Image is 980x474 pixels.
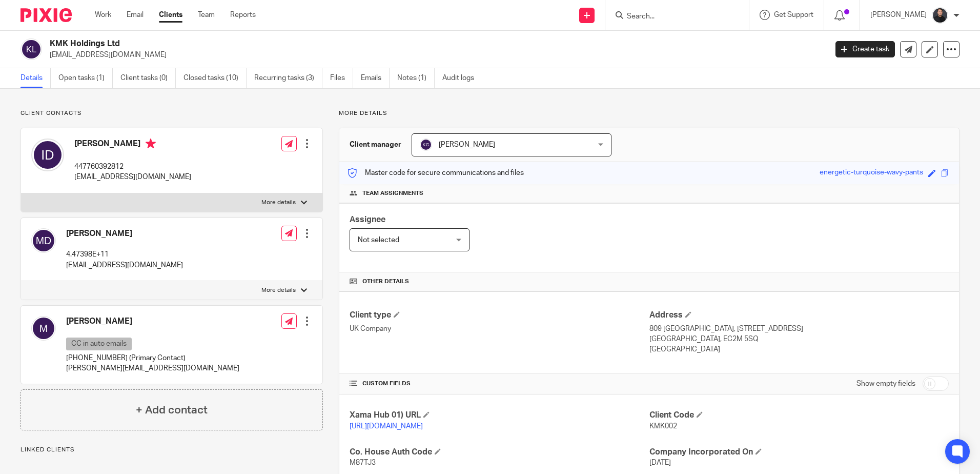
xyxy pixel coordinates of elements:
[350,140,401,150] h3: Client manager
[74,139,191,151] h4: [PERSON_NAME]
[66,338,132,350] p: CC in auto emails
[66,316,239,327] h4: [PERSON_NAME]
[74,172,191,182] p: [EMAIL_ADDRESS][DOMAIN_NAME]
[626,12,718,22] input: Search
[230,10,256,20] a: Reports
[21,8,72,22] img: Pixie
[66,249,183,260] p: 4.47398E+11
[261,286,296,294] p: More details
[183,68,247,88] a: Closed tasks (10)
[330,68,353,88] a: Files
[66,353,239,363] p: [PHONE_NUMBER] (Primary Contact)
[50,50,820,60] p: [EMAIL_ADDRESS][DOMAIN_NAME]
[649,459,671,466] span: [DATE]
[146,139,156,149] i: Primary
[50,38,666,49] h2: KMK Holdings Ltd
[350,447,649,458] h4: Co. House Auth Code
[835,41,895,57] a: Create task
[31,316,56,341] img: svg%3E
[420,139,432,151] img: svg%3E
[136,402,208,418] h4: + Add contact
[350,324,649,334] p: UK Company
[649,334,949,344] p: [GEOGRAPHIC_DATA], EC2M 5SQ
[361,68,390,88] a: Emails
[120,68,176,88] a: Client tasks (0)
[95,10,111,20] a: Work
[649,447,949,458] h4: Company Incorporated On
[21,446,323,454] p: Linked clients
[198,10,215,20] a: Team
[58,68,113,88] a: Open tasks (1)
[159,10,182,20] a: Clients
[350,423,423,430] a: [URL][DOMAIN_NAME]
[66,260,183,270] p: [EMAIL_ADDRESS][DOMAIN_NAME]
[439,141,495,148] span: [PERSON_NAME]
[649,344,949,354] p: [GEOGRAPHIC_DATA]
[649,310,949,321] h4: Address
[350,410,649,421] h4: Xama Hub 01) URL
[350,310,649,321] h4: Client type
[649,410,949,421] h4: Client Code
[66,228,183,239] h4: [PERSON_NAME]
[350,380,649,388] h4: CUSTOM FIELDS
[870,10,927,20] p: [PERSON_NAME]
[339,109,959,117] p: More details
[932,7,948,24] img: My%20Photo.jpg
[31,139,64,171] img: svg%3E
[820,167,923,179] div: energetic-turquoise-wavy-pants
[856,379,915,389] label: Show empty fields
[362,278,409,286] span: Other details
[649,423,677,430] span: KMK002
[442,68,482,88] a: Audit logs
[397,68,435,88] a: Notes (1)
[31,228,56,253] img: svg%3E
[261,199,296,207] p: More details
[358,236,399,244] span: Not selected
[347,168,524,178] p: Master code for secure communications and files
[362,189,423,197] span: Team assignments
[66,363,239,373] p: [PERSON_NAME][EMAIL_ADDRESS][DOMAIN_NAME]
[254,68,322,88] a: Recurring tasks (3)
[350,459,376,466] span: M87TJ3
[21,109,323,117] p: Client contacts
[774,11,813,18] span: Get Support
[74,162,191,172] p: 447760392812
[21,38,42,60] img: svg%3E
[350,215,385,224] span: Assignee
[127,10,144,20] a: Email
[649,324,949,334] p: 809 [GEOGRAPHIC_DATA], [STREET_ADDRESS]
[21,68,51,88] a: Details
